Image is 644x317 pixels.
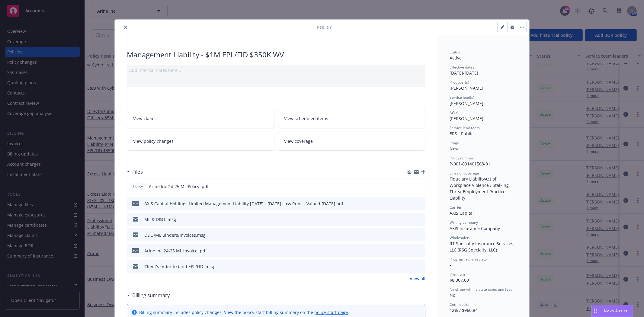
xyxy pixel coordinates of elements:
[450,80,469,85] span: Producer(s)
[450,116,483,121] span: [PERSON_NAME]
[450,292,455,298] span: No
[450,125,480,130] span: Service lead team
[410,275,425,282] a: View all
[408,216,413,223] button: download file
[408,183,412,190] button: download file
[604,308,628,313] span: Nova Assist
[417,183,423,190] button: preview file
[317,24,332,30] span: Policy
[450,65,517,76] div: [DATE] - [DATE]
[132,201,139,206] span: pdf
[133,138,174,144] span: View policy changes
[450,65,474,70] span: Effective dates
[127,132,274,151] a: View policy changes
[132,168,143,176] h3: Files
[144,263,214,270] div: Client's order to bind EPL/FID .msg
[127,50,425,60] div: Management Liability - $1M EPL/FID $350K WV
[408,200,413,207] button: download file
[284,138,313,144] span: View coverage
[418,216,423,223] button: preview file
[450,85,483,91] span: [PERSON_NAME]
[450,50,460,55] span: Status
[592,305,599,317] div: Drag to move
[450,210,474,216] span: AXIS Capital
[450,110,459,115] span: AC(s)
[450,205,462,210] span: Carrier
[450,277,469,283] span: $8,007.00
[450,257,488,262] span: Program administrator
[450,95,474,100] span: Service lead(s)
[408,232,413,238] button: download file
[450,176,485,182] span: Fiduciary Liability
[408,263,413,270] button: download file
[450,272,465,277] span: Premium
[450,262,451,268] span: -
[284,115,328,122] span: View scheduled items
[450,235,469,240] span: Wholesaler
[450,131,473,136] span: ERS - Public
[418,232,423,238] button: preview file
[450,146,459,152] span: New
[450,161,490,167] span: P-001-001401568-01
[127,291,170,299] div: Billing summary
[278,109,426,128] a: View scheduled items
[450,171,479,176] span: Lines of coverage
[450,176,510,194] span: Act of Workplace Violence / Stalking Threat
[450,220,478,225] span: Writing company
[144,200,343,207] div: AXIS Capital Holdings Limited Management Liability [DATE] - [DATE] Loss Runs - Valued [DATE].pdf
[278,132,426,151] a: View coverage
[144,248,207,254] div: Arine Inc 24-25 ML invoice .pdf
[314,309,348,315] a: policy start page
[450,189,509,201] span: Employment Practices Liability
[450,226,500,231] span: AXIS Insurance Company
[132,291,170,299] h3: Billing summary
[418,248,423,254] button: preview file
[591,305,633,317] button: Nova Assist
[408,248,413,254] button: download file
[144,232,206,238] div: D&O/ML Binders/invoices.msg
[149,183,209,190] span: Arine Inc 24-25 ML Policy .pdf
[122,24,129,31] button: close
[127,109,274,128] a: View claims
[450,140,459,146] span: Stage
[450,307,478,313] span: 12% / $960.84
[450,101,483,106] span: [PERSON_NAME]
[450,241,516,253] span: RT Specialty Insurance Services, LLC (RSG Specialty, LLC)
[132,248,139,253] span: pdf
[127,168,143,176] div: Files
[132,184,144,189] span: Policy
[418,263,423,270] button: preview file
[139,309,349,315] div: Billing summary includes policy changes. View the policy start billing summary on the .
[450,155,473,161] span: Policy number
[450,287,512,292] span: Newfront will file state taxes and fees
[133,115,157,122] span: View claims
[450,302,470,307] span: Commission
[129,67,423,73] div: Add internal notes here...
[450,55,462,61] span: Active
[418,200,423,207] button: preview file
[144,216,176,223] div: ML & D&O .msg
